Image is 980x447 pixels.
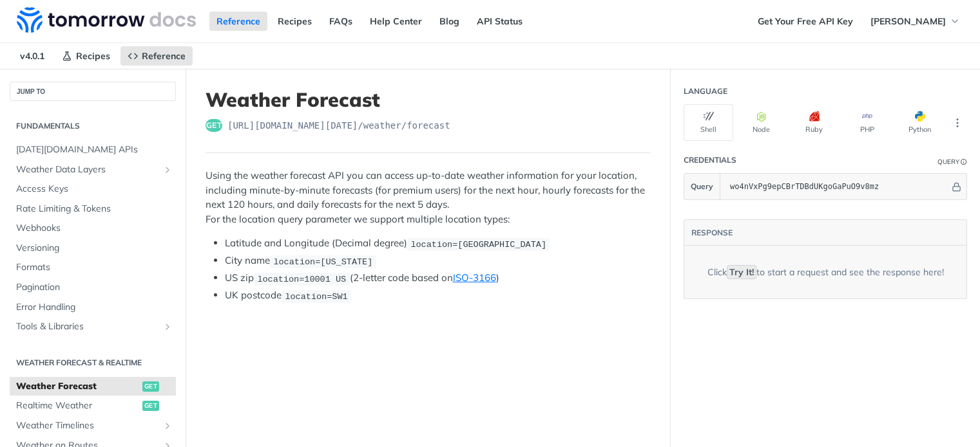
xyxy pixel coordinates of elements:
button: Python [895,104,945,141]
div: Click to start a request and see the response here! [707,266,944,279]
i: Information [961,159,967,165]
a: Versioning [10,239,176,258]
span: Query [691,181,713,192]
span: Reference [142,50,186,62]
span: Tools & Libraries [16,320,159,333]
h2: Weather Forecast & realtime [10,357,176,369]
span: get [206,119,222,132]
a: [DATE][DOMAIN_NAME] APIs [10,140,176,160]
a: Help Center [363,12,429,31]
img: Tomorrow.io Weather API Docs [17,7,196,33]
a: Weather TimelinesShow subpages for Weather Timelines [10,416,176,435]
div: Query [937,157,959,167]
span: Error Handling [16,301,173,314]
span: Weather Data Layers [16,163,159,176]
span: Rate Limiting & Tokens [16,203,173,215]
code: location=10001 US [254,273,350,286]
svg: More ellipsis [952,117,963,129]
button: Shell [684,104,733,141]
span: Realtime Weather [16,399,139,412]
button: JUMP TO [10,82,176,101]
div: QueryInformation [937,157,967,167]
li: UK postcode [225,288,651,303]
a: ISO-3166 [453,271,496,284]
a: Realtime Weatherget [10,396,176,415]
span: [PERSON_NAME] [870,15,946,27]
li: US zip (2-letter code based on ) [225,271,651,286]
h1: Weather Forecast [206,88,651,111]
code: location=SW1 [282,290,351,303]
span: Recipes [76,50,110,62]
span: Weather Timelines [16,419,159,432]
a: Weather Data LayersShow subpages for Weather Data Layers [10,160,176,179]
a: Get Your Free API Key [751,12,860,31]
button: Node [736,104,786,141]
button: Hide [950,180,963,193]
button: Query [684,174,720,199]
h2: Fundamentals [10,120,176,132]
a: Reference [209,12,267,31]
span: [DATE][DOMAIN_NAME] APIs [16,143,173,156]
li: City name [225,253,651,268]
a: Weather Forecastget [10,377,176,396]
a: Recipes [271,12,319,31]
a: FAQs [322,12,360,31]
a: API Status [470,12,530,31]
span: Webhooks [16,222,173,235]
span: Versioning [16,242,173,255]
p: Using the weather forecast API you can access up-to-date weather information for your location, i... [206,169,651,226]
a: Formats [10,258,176,277]
span: https://api.tomorrow.io/v4/weather/forecast [227,119,450,132]
a: Error Handling [10,298,176,317]
input: apikey [724,174,950,199]
code: location=[GEOGRAPHIC_DATA] [407,238,550,251]
div: Language [684,86,727,97]
span: get [142,381,159,392]
code: location=[US_STATE] [270,255,376,268]
div: Credentials [684,154,736,166]
span: get [142,401,159,411]
a: Tools & LibrariesShow subpages for Tools & Libraries [10,317,176,336]
a: Blog [432,12,466,31]
code: Try It! [727,265,756,279]
a: Rate Limiting & Tokens [10,199,176,219]
button: Show subpages for Tools & Libraries [162,322,173,332]
button: Show subpages for Weather Data Layers [162,165,173,175]
span: Pagination [16,281,173,294]
button: Show subpages for Weather Timelines [162,421,173,431]
span: Weather Forecast [16,380,139,393]
a: Pagination [10,278,176,297]
li: Latitude and Longitude (Decimal degree) [225,236,651,251]
a: Recipes [55,46,117,66]
button: RESPONSE [691,226,733,239]
span: Access Keys [16,183,173,196]
button: Ruby [789,104,839,141]
a: Webhooks [10,219,176,238]
button: More Languages [948,113,967,132]
span: v4.0.1 [13,46,52,66]
a: Reference [120,46,193,66]
a: Access Keys [10,179,176,199]
button: [PERSON_NAME] [863,12,967,31]
span: Formats [16,261,173,274]
button: PHP [842,104,892,141]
